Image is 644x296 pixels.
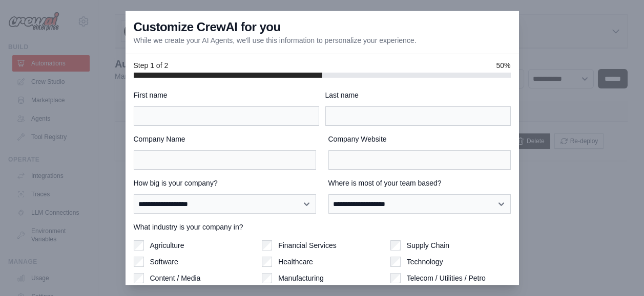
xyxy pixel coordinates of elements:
h3: Customize CrewAI for you [134,19,281,35]
label: Healthcare [278,257,313,267]
label: Technology [407,257,443,267]
p: While we create your AI Agents, we'll use this information to personalize your experience. [134,35,417,45]
label: Content / Media [150,273,201,283]
label: Agriculture [150,240,184,251]
label: First name [134,90,319,100]
span: Step 1 of 2 [134,60,169,71]
label: How big is your company? [134,178,316,188]
label: Software [150,257,178,267]
label: Supply Chain [407,240,449,251]
label: Company Name [134,134,316,144]
span: 50% [496,60,510,71]
label: Company Website [328,134,511,144]
label: Manufacturing [278,273,324,283]
label: Where is most of your team based? [328,178,511,188]
label: Telecom / Utilities / Petro [407,273,486,283]
label: What industry is your company in? [134,222,511,232]
label: Financial Services [278,240,337,251]
label: Last name [325,90,511,100]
